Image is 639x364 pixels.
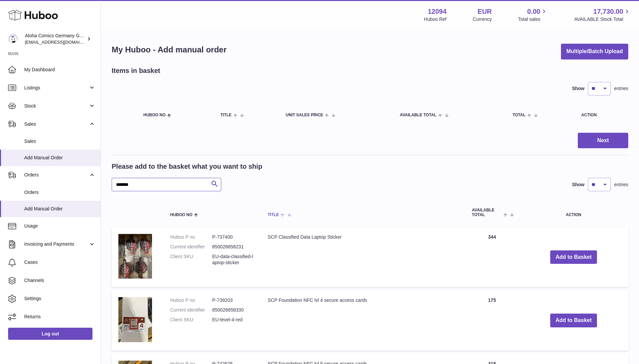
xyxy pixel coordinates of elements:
span: Title [220,113,231,117]
label: Show [572,181,585,188]
span: Add Manual Order [24,206,96,212]
button: Next [578,133,628,149]
dd: P-739203 [212,297,254,304]
span: AVAILABLE Total [400,113,437,117]
span: Orders [24,172,88,178]
a: Log out [8,328,92,340]
dt: Current identifier [170,244,212,250]
span: Title [268,213,279,217]
span: Total [513,113,526,117]
img: SCP Foundation NFC lvl 4 secure access cards [118,297,152,342]
span: Stock [24,103,88,109]
th: Action [519,201,628,224]
dd: 850026658231 [212,244,254,250]
a: 17,730.00 AVAILABLE Stock Total [574,7,631,23]
strong: 12094 [428,7,447,16]
span: [EMAIL_ADDRESS][DOMAIN_NAME] [25,39,99,45]
div: Huboo Ref [424,16,447,23]
span: Total sales [518,16,548,23]
div: Currency [473,16,492,23]
span: Unit Sales Price [286,113,323,117]
label: Show [572,85,585,92]
button: Add to Basket [550,314,597,327]
span: entries [614,85,628,92]
span: Cases [24,259,96,266]
td: SCP Foundation NFC lvl 4 secure access cards [261,290,465,350]
span: AVAILABLE Total [472,208,502,217]
div: Aloha Comics Germany GmbH [25,33,85,45]
span: Sales [24,121,88,127]
span: Listings [24,85,88,91]
dt: Huboo P no [170,234,212,240]
span: My Dashboard [24,67,96,73]
span: Returns [24,314,96,320]
span: Settings [24,295,96,302]
a: 0.00 Total sales [518,7,548,23]
span: Invoicing and Payments [24,241,88,247]
span: Orders [24,189,96,196]
dt: Client SKU [170,253,212,266]
td: 175 [465,290,519,350]
button: Multiple/Batch Upload [561,44,628,59]
span: AVAILABLE Stock Total [574,16,631,23]
div: Action [581,113,622,117]
dd: 850026658330 [212,307,254,313]
h2: Items in basket [112,66,160,75]
button: Add to Basket [550,250,597,264]
h1: My Huboo - Add manual order [112,44,227,55]
strong: EUR [478,7,492,16]
dd: EU-data-classified-laptop-sticker [212,253,254,266]
dd: EU-level-4-red [212,317,254,323]
span: Sales [24,138,96,145]
dt: Current identifier [170,307,212,313]
span: Huboo no [143,113,165,117]
span: Channels [24,277,96,284]
td: 344 [465,227,519,287]
span: 0.00 [527,7,540,16]
span: Add Manual Order [24,155,96,161]
dt: Client SKU [170,317,212,323]
span: entries [614,181,628,188]
span: Usage [24,223,96,229]
td: SCP Classified Data Laptop Sticker [261,227,465,287]
img: comicsaloha@gmail.com [8,34,18,44]
dd: P-737400 [212,234,254,240]
span: Huboo no [170,213,192,217]
dt: Huboo P no [170,297,212,304]
h2: Please add to the basket what you want to ship [112,162,262,171]
span: 17,730.00 [593,7,623,16]
img: SCP Classified Data Laptop Sticker [118,234,152,279]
